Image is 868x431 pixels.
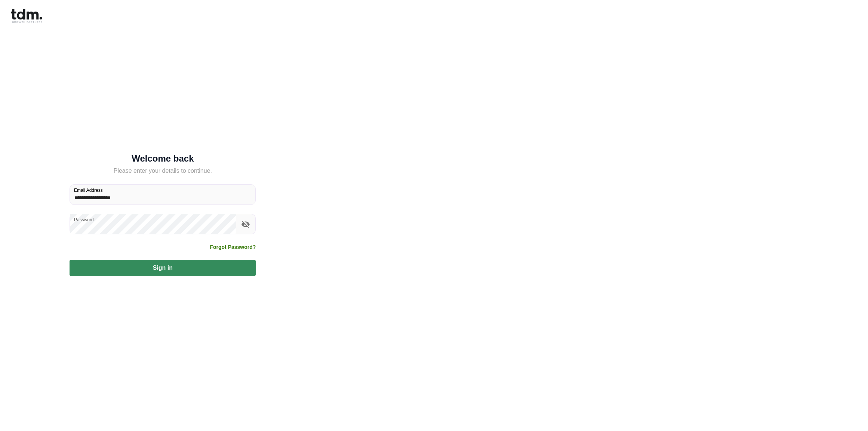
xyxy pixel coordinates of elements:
button: toggle password visibility [239,218,252,231]
h5: Please enter your details to continue. [70,166,256,175]
a: Forgot Password? [210,243,256,251]
label: Password [74,216,94,223]
label: Email Address [74,187,103,193]
h5: Welcome back [70,155,256,162]
button: Sign in [70,260,256,276]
